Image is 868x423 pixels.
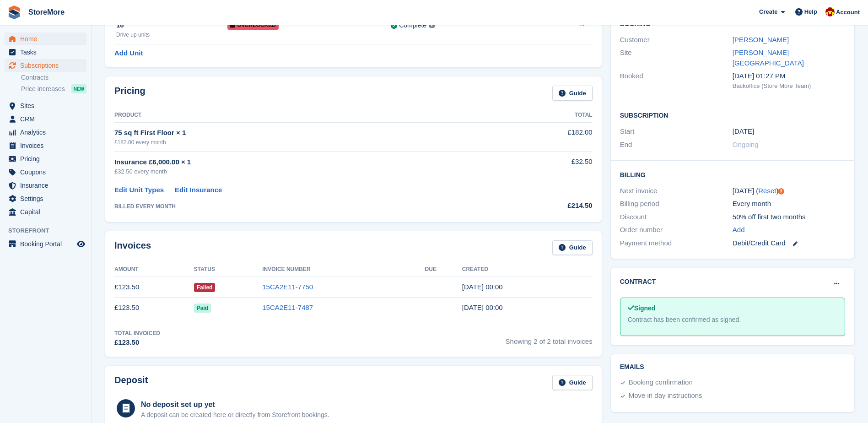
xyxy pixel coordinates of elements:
a: 15CA2E11-7487 [262,304,313,311]
a: Contracts [21,73,86,82]
td: £182.00 [503,122,593,151]
span: Storefront [8,226,91,235]
div: Billing period [620,199,733,209]
td: £123.50 [114,277,194,298]
a: Edit Insurance [175,185,222,195]
div: Total Invoiced [114,329,160,337]
span: Create [759,7,777,16]
td: £123.50 [114,298,194,318]
div: Payment method [620,238,733,249]
th: Invoice Number [262,262,425,277]
div: 16 [116,20,227,31]
div: Signed [628,304,837,313]
span: Subscriptions [20,59,75,72]
a: Edit Unit Types [114,185,164,195]
h2: Billing [620,170,845,179]
div: Drive up units [116,31,227,39]
a: Preview store [75,239,86,249]
a: menu [5,59,86,72]
div: Debit/Credit Card [733,238,845,249]
span: CRM [20,113,75,125]
a: Guide [552,240,593,255]
div: Order number [620,225,733,235]
span: Invoices [20,139,75,152]
a: Add Unit [114,48,143,59]
span: Failed [194,283,216,292]
div: £32.50 every month [114,167,503,176]
div: 75 sq ft First Floor × 1 [114,128,503,138]
a: menu [5,126,86,139]
th: Due [425,262,462,277]
div: Next invoice [620,186,733,196]
time: 2025-07-10 23:00:00 UTC [733,126,754,137]
th: Product [114,108,503,123]
span: Settings [20,192,75,205]
div: Customer [620,35,733,45]
a: [PERSON_NAME] [733,36,789,43]
a: menu [5,206,86,218]
a: menu [5,179,86,192]
span: Price increases [21,85,65,93]
div: BILLED EVERY MONTH [114,202,503,211]
span: Booking Portal [20,238,75,250]
a: Guide [552,86,593,101]
div: Booking confirmation [629,377,693,388]
div: Every month [733,199,845,209]
h2: Invoices [114,240,151,255]
div: £182.00 every month [114,138,503,146]
div: Backoffice (Store More Team) [733,81,845,91]
div: Move in day instructions [629,390,702,401]
div: £123.50 [114,337,160,348]
a: menu [5,238,86,250]
div: Tooltip anchor [777,187,785,195]
span: Help [804,7,817,16]
div: No deposit set up yet [141,399,329,410]
div: NEW [71,84,86,93]
a: menu [5,192,86,205]
div: Booked [620,71,733,90]
span: Showing 2 of 2 total invoices [506,329,593,348]
span: Analytics [20,126,75,139]
a: Price increases NEW [21,84,86,94]
span: Account [836,8,860,17]
a: menu [5,46,86,59]
div: [DATE] ( ) [733,186,845,196]
div: End [620,140,733,150]
h2: Pricing [114,86,146,101]
a: menu [5,166,86,179]
span: Insurance [20,179,75,192]
a: menu [5,152,86,165]
p: A deposit can be created here or directly from Storefront bookings. [141,410,329,420]
div: 50% off first two months [733,212,845,222]
div: Start [620,126,733,137]
span: Capital [20,206,75,218]
div: £214.50 [503,201,593,211]
span: Tasks [20,46,75,59]
th: Status [194,262,263,277]
a: Reset [758,187,776,195]
th: Amount [114,262,194,277]
time: 2025-08-10 23:00:46 UTC [462,283,503,291]
img: icon-info-grey-7440780725fd019a000dd9b08b2336e03edf1995a4989e88bcd33f0948082b44.svg [429,22,435,28]
th: Created [462,262,593,277]
div: Contract has been confirmed as signed. [628,315,837,325]
div: Discount [620,212,733,222]
img: stora-icon-8386f47178a22dfd0bd8f6a31ec36ba5ce8667c1dd55bd0f319d3a0aa187defe.svg [7,5,21,19]
span: Ongoing [733,141,759,148]
a: menu [5,113,86,125]
div: Site [620,48,733,68]
span: Coupons [20,166,75,179]
img: Store More Team [825,7,835,16]
h2: Deposit [114,375,148,390]
a: Guide [552,375,593,390]
a: menu [5,33,86,45]
a: 15CA2E11-7750 [262,283,313,291]
a: Add [733,225,745,235]
a: StoreMore [25,5,68,20]
h2: Subscription [620,110,845,119]
span: Home [20,33,75,45]
span: Pricing [20,152,75,165]
td: £32.50 [503,152,593,181]
span: Sites [20,99,75,112]
div: Insurance £6,000.00 × 1 [114,157,503,168]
